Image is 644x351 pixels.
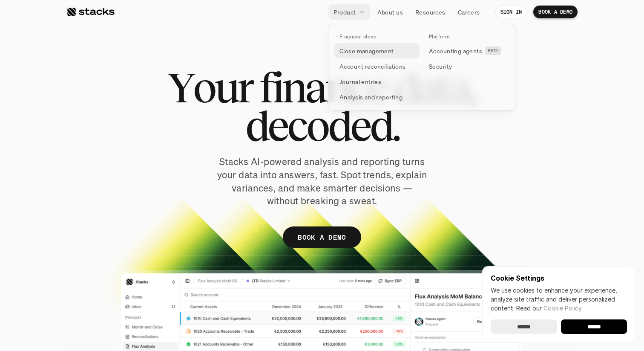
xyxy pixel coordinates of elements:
[325,68,348,107] span: n
[488,48,499,53] h2: BETA
[516,305,583,312] span: Read our .
[272,68,282,107] span: i
[429,34,450,40] p: Platform
[543,305,581,312] a: Cookie Policy
[500,9,522,15] p: SIGN IN
[334,89,420,104] a: Analysis and reporting
[533,6,578,18] a: BOOK A DEMO
[429,62,452,71] p: Security
[306,107,328,145] span: o
[415,8,446,17] p: Resources
[491,275,627,281] p: Cookie Settings
[429,46,482,55] p: Accounting agents
[287,107,306,145] span: c
[245,107,267,145] span: d
[334,58,420,74] a: Account reconciliations
[101,162,138,168] a: Privacy Policy
[424,58,509,74] a: Security
[168,68,193,107] span: Y
[458,8,480,17] p: Careers
[339,93,402,102] p: Analysis and reporting
[370,107,392,145] span: d
[372,4,408,20] a: About us
[350,107,370,145] span: e
[491,286,627,313] p: We use cookies to enhance your experience, analyze site traffic and deliver personalized content.
[495,6,527,18] a: SIGN IN
[328,107,350,145] span: d
[283,226,361,248] a: BOOK A DEMO
[333,8,356,17] p: Product
[259,68,272,107] span: f
[424,43,509,58] a: Accounting agentsBETA
[237,68,252,107] span: r
[377,8,403,17] p: About us
[339,46,394,55] p: Close management
[410,4,451,20] a: Resources
[453,4,485,20] a: Careers
[339,34,376,40] p: Financial close
[334,43,420,58] a: Close management
[339,77,381,86] p: Journal entries
[216,155,428,208] p: Stacks AI-powered analysis and reporting turns your data into answers, fast. Spot trends, explain...
[339,62,406,71] p: Account reconciliations
[538,9,572,15] p: BOOK A DEMO
[334,74,420,89] a: Journal entries
[305,68,325,107] span: a
[267,107,287,145] span: e
[193,68,215,107] span: o
[392,107,399,145] span: .
[215,68,237,107] span: u
[282,68,305,107] span: n
[298,231,346,244] p: BOOK A DEMO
